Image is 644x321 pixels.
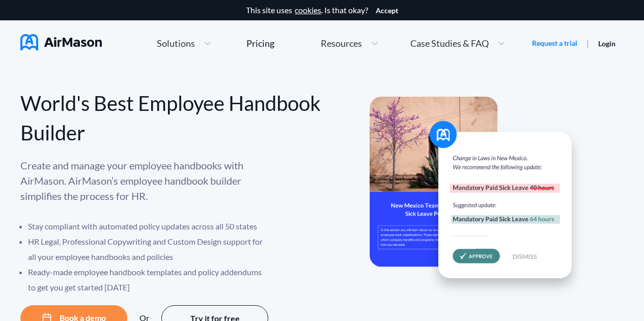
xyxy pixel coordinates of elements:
[28,265,270,295] li: Ready-made employee handbook templates and policy addendums to get you get started [DATE]
[370,97,583,297] img: hero-banner
[321,39,362,48] span: Resources
[598,39,615,48] a: Login
[20,158,270,203] p: Create and manage your employee handbooks with AirMason. AirMason’s employee handbook builder sim...
[410,39,489,48] span: Case Studies & FAQ
[295,6,321,15] a: cookies
[20,89,322,148] div: World's Best Employee Handbook Builder
[586,38,589,48] span: |
[28,234,270,265] li: HR Legal, Professional Copywriting and Custom Design support for all your employee handbooks and ...
[246,34,274,52] a: Pricing
[20,34,102,50] img: AirMason Logo
[157,39,195,48] span: Solutions
[532,38,577,48] a: Request a trial
[28,219,270,234] li: Stay compliant with automated policy updates across all 50 states
[376,7,398,15] button: Accept cookies
[246,39,274,48] div: Pricing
